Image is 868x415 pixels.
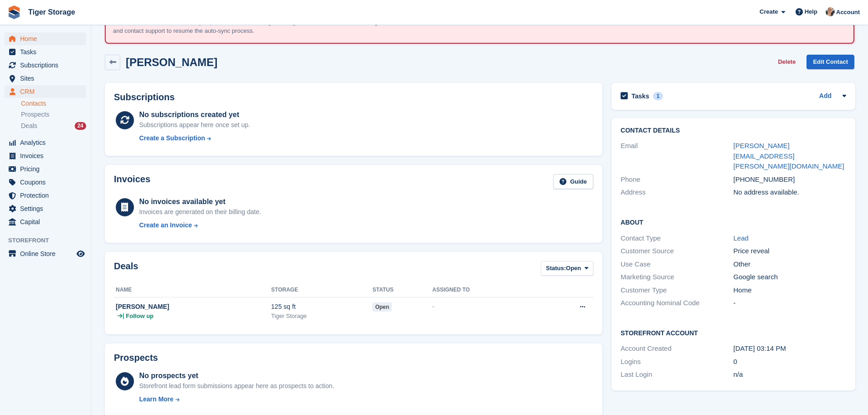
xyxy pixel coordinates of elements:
[139,395,334,404] a: Learn More
[114,353,158,363] h2: Prospects
[271,283,372,297] th: Storage
[5,215,86,228] a: menu
[113,18,455,36] p: An error occurred with the auto-sync process for the site: Tiger Storage . Please review the for ...
[734,369,846,380] div: n/a
[632,92,649,100] h2: Tasks
[139,196,261,207] div: No invoices available yet
[774,55,799,70] button: Delete
[5,32,86,45] a: menu
[734,142,844,170] a: [PERSON_NAME][EMAIL_ADDRESS][PERSON_NAME][DOMAIN_NAME]
[621,187,733,198] div: Address
[20,136,75,149] span: Analytics
[5,59,86,72] a: menu
[553,174,593,189] a: Guide
[20,149,75,162] span: Invoices
[734,234,749,242] a: Lead
[621,343,733,354] div: Account Created
[826,7,835,16] img: Becky Martin
[25,5,79,20] a: Tiger Storage
[126,56,217,68] h2: [PERSON_NAME]
[621,246,733,256] div: Customer Source
[621,369,733,380] div: Last Login
[734,357,846,367] div: 0
[20,202,75,215] span: Settings
[546,264,566,273] span: Status:
[760,7,778,16] span: Create
[734,272,846,282] div: Google search
[20,215,75,228] span: Capital
[126,312,154,321] span: Follow up
[116,302,271,312] div: [PERSON_NAME]
[271,312,372,321] div: Tiger Storage
[139,381,334,391] div: Storefront lead form submissions appear here as prospects to action.
[5,72,86,85] a: menu
[21,110,86,119] a: Prospects
[139,133,250,143] a: Create a Subscription
[139,370,334,381] div: No prospects yet
[20,59,75,72] span: Subscriptions
[621,298,733,308] div: Accounting Nominal Code
[734,187,846,198] div: No address available.
[5,46,86,58] a: menu
[734,246,846,256] div: Price reveal
[351,19,396,26] a: knowledge base
[5,189,86,202] a: menu
[734,298,846,308] div: -
[139,220,192,230] div: Create an Invoice
[432,283,539,297] th: Assigned to
[621,217,846,226] h2: About
[75,248,86,259] a: Preview store
[139,109,250,120] div: No subscriptions created yet
[621,328,846,337] h2: Storefront Account
[432,302,539,311] div: -
[5,136,86,149] a: menu
[139,220,261,230] a: Create an Invoice
[621,285,733,296] div: Customer Type
[621,141,733,172] div: Email
[541,261,593,276] button: Status: Open
[372,283,432,297] th: Status
[653,92,663,100] div: 1
[566,264,581,273] span: Open
[621,233,733,244] div: Contact Type
[20,189,75,202] span: Protection
[20,163,75,175] span: Pricing
[123,312,124,321] span: |
[20,176,75,189] span: Coupons
[20,72,75,85] span: Sites
[114,261,138,278] h2: Deals
[20,32,75,45] span: Home
[21,121,86,131] a: Deals 24
[139,133,205,143] div: Create a Subscription
[20,46,75,58] span: Tasks
[836,8,860,17] span: Account
[621,272,733,282] div: Marketing Source
[5,163,86,175] a: menu
[734,259,846,270] div: Other
[621,259,733,270] div: Use Case
[621,357,733,367] div: Logins
[734,343,846,354] div: [DATE] 03:14 PM
[20,247,75,260] span: Online Store
[114,283,271,297] th: Name
[114,174,150,189] h2: Invoices
[734,285,846,296] div: Home
[271,302,372,312] div: 125 sq ft
[734,174,846,185] div: [PHONE_NUMBER]
[805,7,817,16] span: Help
[21,122,37,130] span: Deals
[5,176,86,189] a: menu
[372,302,392,312] span: open
[806,55,854,70] a: Edit Contact
[5,85,86,98] a: menu
[7,5,21,19] img: stora-icon-8386f47178a22dfd0bd8f6a31ec36ba5ce8667c1dd55bd0f319d3a0aa187defe.svg
[8,236,91,245] span: Storefront
[139,395,173,404] div: Learn More
[5,149,86,162] a: menu
[5,247,86,260] a: menu
[21,110,49,119] span: Prospects
[139,120,250,130] div: Subscriptions appear here once set up.
[621,174,733,185] div: Phone
[114,92,593,102] h2: Subscriptions
[621,127,846,134] h2: Contact Details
